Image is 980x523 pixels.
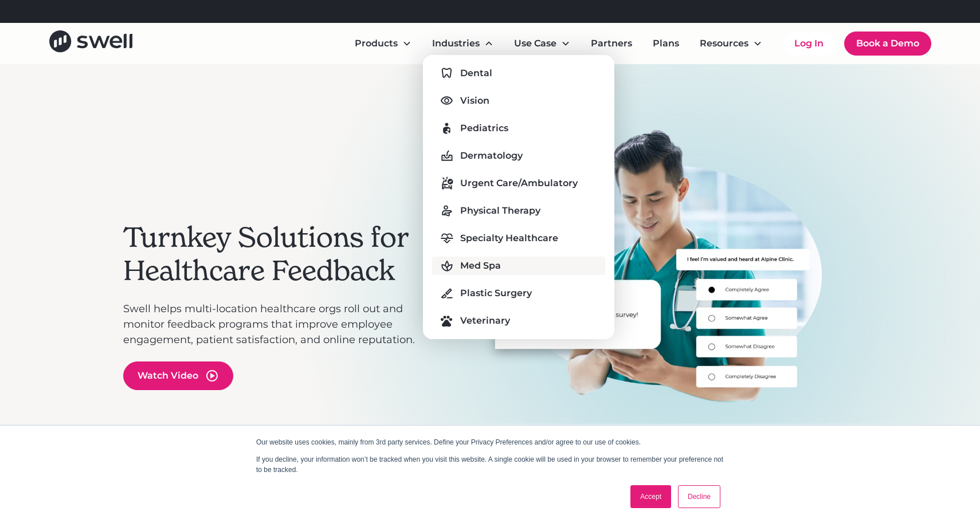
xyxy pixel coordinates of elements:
div: Use Case [514,37,556,50]
div: carousel [444,128,857,483]
a: Urgent Care/Ambulatory [432,174,605,192]
a: Plans [644,32,688,55]
div: Physical Therapy [460,204,540,218]
a: Specialty Healthcare [432,229,605,247]
a: Physical Therapy [432,202,605,220]
div: Dental [460,66,492,80]
a: Partners [582,32,641,55]
a: home [49,30,132,56]
h2: Turnkey Solutions for Healthcare Feedback [123,221,433,287]
div: Resources [691,32,771,55]
div: Products [355,37,398,50]
div: Resources [700,37,748,50]
a: Vision [432,92,605,110]
div: Industries [423,32,503,55]
iframe: Chat Widget [778,399,980,523]
div: Specialty Healthcare [460,231,558,245]
a: Pediatrics [432,119,605,137]
div: Med Spa [460,259,501,273]
p: If you decline, your information won’t be tracked when you visit this website. A single cookie wi... [256,454,724,475]
div: Veterinary [460,314,510,328]
a: Log In [783,32,835,55]
nav: Industries [423,55,614,339]
a: Decline [678,485,720,508]
div: Plastic Surgery [460,286,532,300]
a: open lightbox [123,361,233,390]
div: Vision [460,94,489,108]
a: Dental [432,64,605,82]
a: Med Spa [432,257,605,275]
p: Swell helps multi-location healthcare orgs roll out and monitor feedback programs that improve em... [123,301,433,348]
a: Veterinary [432,312,605,330]
div: Use Case [505,32,579,55]
div: Products [346,32,421,55]
a: Dermatology [432,147,605,165]
div: 3 of 3 [444,128,857,446]
a: Accept [630,485,671,508]
a: Book a Demo [844,32,931,56]
div: Industries [432,37,480,50]
div: Watch Video [138,369,198,383]
p: Our website uses cookies, mainly from 3rd party services. Define your Privacy Preferences and/or ... [256,437,724,447]
div: Urgent Care/Ambulatory [460,176,578,190]
div: Pediatrics [460,121,508,135]
div: Dermatology [460,149,523,163]
a: Plastic Surgery [432,284,605,302]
